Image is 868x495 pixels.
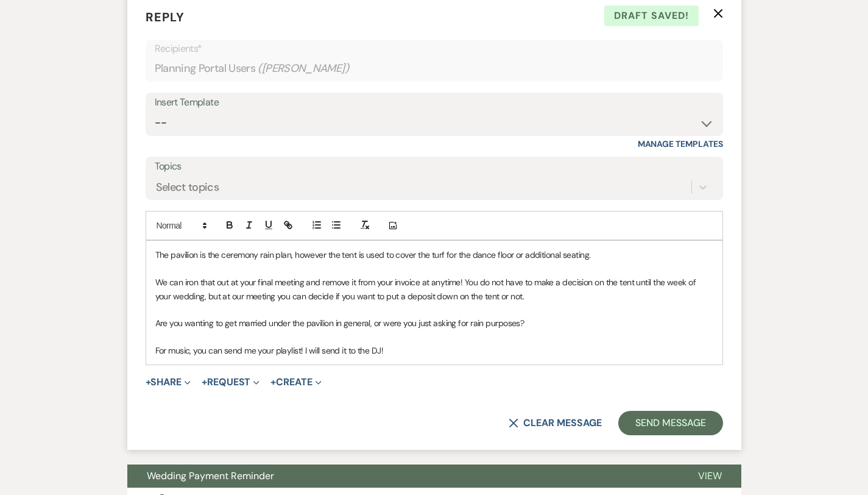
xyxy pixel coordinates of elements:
[156,179,219,196] div: Select topics
[146,377,151,387] span: +
[147,469,274,482] span: Wedding Payment Reminder
[270,377,321,387] button: Create
[258,60,349,77] span: ( [PERSON_NAME] )
[146,377,191,387] button: Share
[509,418,601,428] button: Clear message
[155,41,714,57] p: Recipients*
[270,377,276,387] span: +
[604,5,699,26] span: Draft saved!
[698,469,722,482] span: View
[202,377,207,387] span: +
[155,94,714,112] div: Insert Template
[155,57,714,80] div: Planning Portal Users
[618,411,722,435] button: Send Message
[155,248,713,262] p: The pavilion is the ceremony rain plan, however the tent is used to cover the turf for the dance ...
[155,316,713,330] p: Are you wanting to get married under the pavilion in general, or were you just asking for rain pu...
[146,9,185,25] span: Reply
[127,465,679,488] button: Wedding Payment Reminder
[202,377,259,387] button: Request
[155,276,713,303] p: We can iron that out at your final meeting and remove it from your invoice at anytime! You do not...
[155,344,713,357] p: For music, you can send me your playlist! I will send it to the DJ!
[155,158,714,176] label: Topics
[638,138,723,149] a: Manage Templates
[679,465,741,488] button: View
